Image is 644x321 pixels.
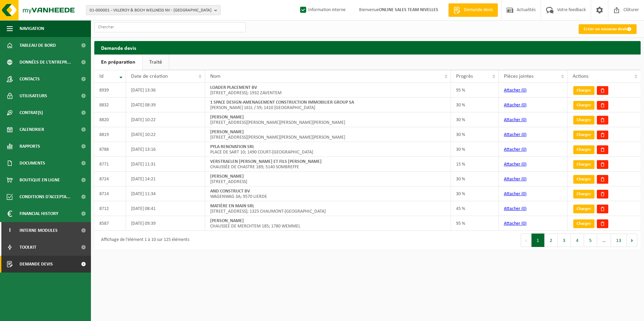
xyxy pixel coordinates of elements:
[142,55,169,70] a: Traité
[573,86,594,95] a: Charger
[299,5,346,15] label: Information interne
[504,162,526,167] a: Attacher (0)
[573,74,588,79] span: Actions
[451,112,499,127] td: 30 %
[573,190,594,199] a: Charger
[210,115,244,120] strong: [PERSON_NAME]
[210,100,354,105] strong: 1 SPACE DESIGN-AMENAGEMENT CONSTRUCTION IMMOBILIER GROUP SA
[571,234,584,247] button: 4
[451,127,499,142] td: 30 %
[126,112,205,127] td: [DATE] 10:22
[205,142,451,157] td: PLACE DE SART 10; 1490 COURT-[GEOGRAPHIC_DATA]
[126,216,205,231] td: [DATE] 09:39
[523,103,525,108] span: 0
[523,206,525,211] span: 0
[94,172,126,186] td: 8724
[523,191,525,197] span: 0
[523,147,525,152] span: 0
[627,234,637,247] button: Next
[521,234,532,247] button: Previous
[558,234,571,247] button: 3
[532,234,545,247] button: 1
[99,74,103,79] span: Id
[451,172,499,186] td: 30 %
[597,234,611,247] span: …
[573,116,594,124] a: Charger
[94,83,126,98] td: 8939
[205,216,451,231] td: CHAUSSEE DE MERCHTEM 185; 1780 WEMMEL
[210,174,244,179] strong: [PERSON_NAME]
[523,177,525,182] span: 0
[451,83,499,98] td: 95 %
[504,74,534,79] span: Pièces jointes
[94,22,246,32] input: Chercher
[504,88,526,93] a: Attacher (0)
[20,188,70,205] span: Conditions d'accepta...
[94,98,126,112] td: 8832
[210,74,221,79] span: Nom
[126,127,205,142] td: [DATE] 10:22
[504,103,526,108] a: Attacher (0)
[94,216,126,231] td: 8587
[504,221,526,226] a: Attacher (0)
[523,88,525,93] span: 0
[210,85,257,90] strong: LOADER PLACEMENT BV
[20,172,60,188] span: Boutique en ligne
[584,234,597,247] button: 5
[20,155,45,172] span: Documents
[523,221,525,226] span: 0
[451,157,499,172] td: 15 %
[210,144,254,149] strong: PYLA RENOVATION SRL
[126,157,205,172] td: [DATE] 11:31
[523,132,525,137] span: 0
[126,83,205,98] td: [DATE] 13:36
[205,186,451,201] td: WAGENWAG 3A; 9570 LIERDE
[504,177,526,182] a: Attacher (0)
[579,24,637,34] a: Créer un nouveau devis
[131,74,168,79] span: Date de création
[210,189,250,194] strong: AND CONSTRUCT BV
[205,127,451,142] td: [STREET_ADDRESS][PERSON_NAME][PERSON_NAME][PERSON_NAME]
[451,201,499,216] td: 45 %
[456,74,473,79] span: Progrès
[94,55,142,70] a: En préparation
[611,234,627,247] button: 13
[451,216,499,231] td: 95 %
[20,121,44,138] span: Calendrier
[504,206,526,211] a: Attacher (0)
[126,98,205,112] td: [DATE] 08:39
[210,159,322,164] strong: VERSTRAELEN [PERSON_NAME] ET FILS [PERSON_NAME]
[94,201,126,216] td: 8712
[462,7,494,13] span: Demande devis
[573,160,594,169] a: Charger
[448,3,498,17] a: Demande devis
[210,218,244,223] strong: [PERSON_NAME]
[98,234,189,246] div: Affichage de l'élément 1 à 10 sur 125 éléments
[20,222,58,239] span: Interne modules
[573,219,594,228] a: Charger
[523,162,525,167] span: 0
[90,5,212,15] span: 01-000001 - VILLEROY & BOCH WELLNESS NV - [GEOGRAPHIC_DATA]
[205,98,451,112] td: [PERSON_NAME] 161L / 59; 1410 [GEOGRAPHIC_DATA]
[205,201,451,216] td: [STREET_ADDRESS]; 1325 CHAUMONT-[GEOGRAPHIC_DATA]
[573,205,594,213] a: Charger
[205,83,451,98] td: [STREET_ADDRESS]; 1932 ZAVENTEM
[94,127,126,142] td: 8819
[7,222,13,239] span: I
[573,145,594,154] a: Charger
[504,147,526,152] a: Attacher (0)
[20,138,40,155] span: Rapports
[573,131,594,139] a: Charger
[94,112,126,127] td: 8820
[20,20,44,37] span: Navigation
[20,71,40,87] span: Contacts
[94,142,126,157] td: 8788
[205,172,451,186] td: [STREET_ADDRESS]
[210,130,244,135] strong: [PERSON_NAME]
[94,186,126,201] td: 8714
[504,191,526,197] a: Attacher (0)
[504,117,526,122] a: Attacher (0)
[20,54,71,71] span: Données de l'entrepr...
[20,239,36,256] span: Toolkit
[379,7,438,12] strong: ONLINE SALES TEAM NIVELLES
